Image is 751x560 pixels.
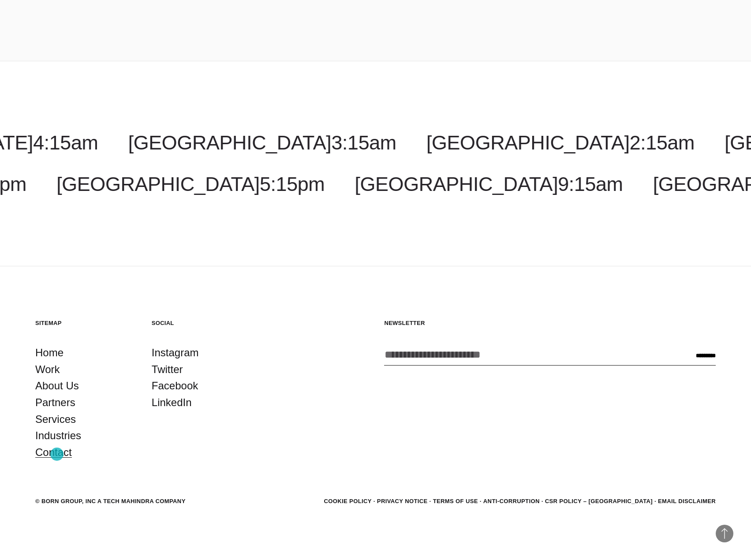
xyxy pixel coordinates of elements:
a: [GEOGRAPHIC_DATA]5:15pm [56,173,325,195]
a: Partners [35,394,75,411]
a: [GEOGRAPHIC_DATA]3:15am [128,131,396,154]
a: Privacy Notice [377,498,428,504]
h5: Newsletter [384,319,716,327]
span: 2:15am [630,131,695,154]
span: 3:15am [331,131,396,154]
span: 5:15pm [260,173,325,195]
a: Terms of Use [433,498,478,504]
a: Industries [35,427,81,444]
button: Back to Top [716,525,733,542]
a: Work [35,361,60,378]
a: Facebook [152,377,198,394]
a: Twitter [152,361,183,378]
a: CSR POLICY – [GEOGRAPHIC_DATA] [545,498,653,504]
a: LinkedIn [152,394,192,411]
span: 9:15am [558,173,623,195]
span: 4:15am [33,131,98,154]
a: About Us [35,377,79,394]
a: Anti-Corruption [483,498,540,504]
a: Email Disclaimer [658,498,716,504]
h5: Social [152,319,250,327]
a: Home [35,344,64,361]
a: Cookie Policy [324,498,371,504]
a: Services [35,411,76,428]
a: Contact [35,444,72,461]
a: [GEOGRAPHIC_DATA]9:15am [355,173,623,195]
a: [GEOGRAPHIC_DATA]2:15am [426,131,695,154]
a: Instagram [152,344,199,361]
h5: Sitemap [35,319,134,327]
div: © BORN GROUP, INC A Tech Mahindra Company [35,497,186,506]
